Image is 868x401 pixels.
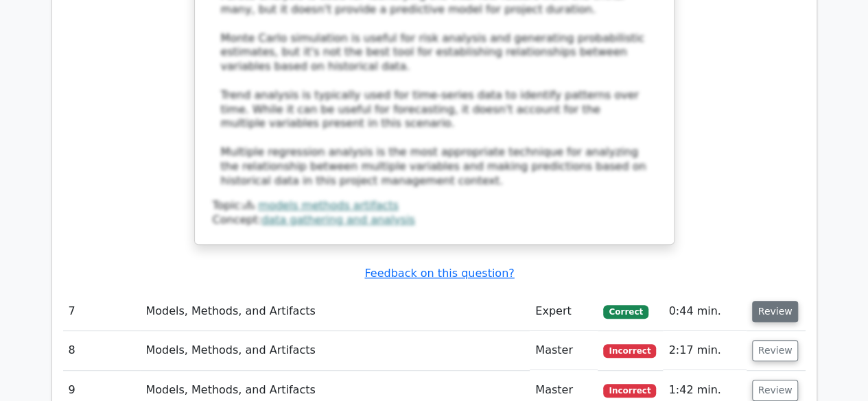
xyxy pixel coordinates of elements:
a: data gathering and analysis [261,213,415,226]
a: models methods artifacts [258,199,398,212]
td: 0:44 min. [663,292,746,331]
div: Topic: [213,199,656,213]
td: 8 [63,331,141,370]
td: Models, Methods, and Artifacts [140,331,530,370]
button: Review [752,301,799,322]
td: Models, Methods, and Artifacts [140,292,530,331]
td: Expert [530,292,598,331]
button: Review [752,380,799,401]
button: Review [752,340,799,361]
span: Incorrect [603,384,656,398]
div: Concept: [213,213,656,228]
td: 2:17 min. [663,331,746,370]
td: Master [530,331,598,370]
a: Feedback on this question? [364,267,514,280]
span: Correct [603,305,648,319]
span: Incorrect [603,344,656,358]
td: 7 [63,292,141,331]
